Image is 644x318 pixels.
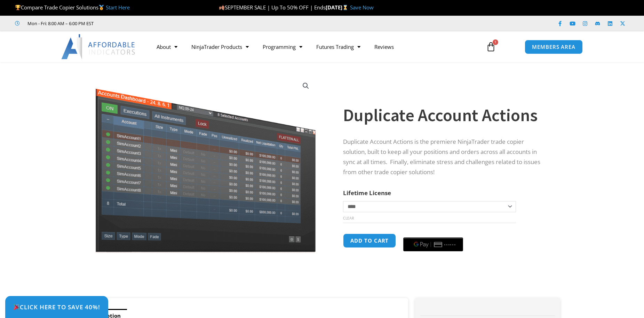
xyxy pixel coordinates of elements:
[15,5,21,10] img: 🏆
[26,19,94,28] span: Mon - Fri: 8:00 AM – 6:00 PM EST
[103,20,208,27] iframe: Customer reviews powered by Trustpilot
[343,5,348,10] img: ⌛
[13,304,100,310] span: Click Here to save 40%!
[493,39,498,45] span: 1
[343,103,546,127] h1: Duplicate Account Actions
[403,237,463,251] button: Buy with GPay
[99,5,104,10] img: 🥇
[343,137,546,177] p: Duplicate Account Actions is the premiere NinjaTrader trade copier solution, built to keep all yo...
[150,39,478,55] nav: Menu
[106,4,130,11] a: Start Here
[343,234,396,248] button: Add to cart
[476,37,506,57] a: 1
[300,80,312,92] a: View full-screen image gallery
[343,216,354,221] a: Clear options
[94,74,317,253] img: Screenshot 2024-08-26 15414455555
[532,44,575,50] span: MEMBERS AREA
[343,189,391,197] label: Lifetime License
[256,39,309,55] a: Programming
[5,296,108,318] a: 🎉Click Here to save 40%!
[15,4,130,11] span: Compare Trade Copier Solutions
[350,4,374,11] a: Save Now
[326,4,350,11] strong: [DATE]
[14,304,19,310] img: 🎉
[367,39,401,55] a: Reviews
[445,242,457,247] text: ••••••
[150,39,184,55] a: About
[525,40,583,54] a: MEMBERS AREA
[309,39,367,55] a: Futures Trading
[184,39,256,55] a: NinjaTrader Products
[219,5,224,10] img: 🍂
[219,4,326,11] span: SEPTEMBER SALE | Up To 50% OFF | Ends
[402,232,464,233] iframe: Secure payment input frame
[61,34,136,59] img: LogoAI | Affordable Indicators – NinjaTrader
